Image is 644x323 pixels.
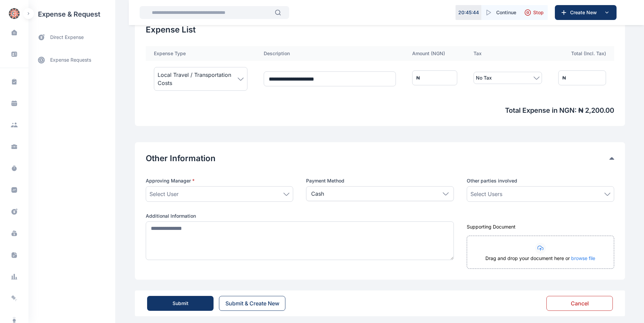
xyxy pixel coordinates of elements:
label: Payment Method [306,177,454,184]
th: Description [256,46,404,61]
label: Additional Information [146,213,454,219]
button: Other Information [146,153,609,164]
span: Create New [567,9,603,16]
span: Total Expense in NGN : ₦ 2,200.00 [146,106,614,115]
button: Submit [147,296,214,311]
th: Total (Incl. Tax) [550,46,614,61]
button: Cancel [546,296,613,311]
button: Stop [520,5,548,20]
button: Continue [481,5,520,20]
button: Create New [555,5,617,20]
th: Expense Type [146,46,256,61]
div: Other Information [146,153,614,164]
div: Supporting Document [467,223,614,230]
span: Stop [533,9,544,16]
span: Select Users [470,190,502,198]
span: Continue [496,9,516,16]
a: expense requests [28,52,115,68]
th: Amount ( NGN ) [404,46,465,61]
button: Submit & Create New [219,296,285,311]
span: Approving Manager [146,177,195,184]
div: expense requests [28,46,115,68]
span: No Tax [476,74,492,82]
span: direct expense [50,34,84,41]
span: browse file [571,255,595,261]
a: direct expense [28,28,115,46]
h2: Expense List [146,24,614,35]
p: Cash [311,190,324,198]
div: Drag and drop your document here or [467,255,614,268]
div: Submit [173,300,188,307]
span: Select User [149,190,179,198]
span: Other parties involved [467,177,517,184]
p: 20 : 45 : 44 [458,9,479,16]
div: ₦ [416,74,420,81]
th: Tax [465,46,550,61]
span: Local Travel / Transportation Costs [158,71,238,87]
div: ₦ [562,74,566,81]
